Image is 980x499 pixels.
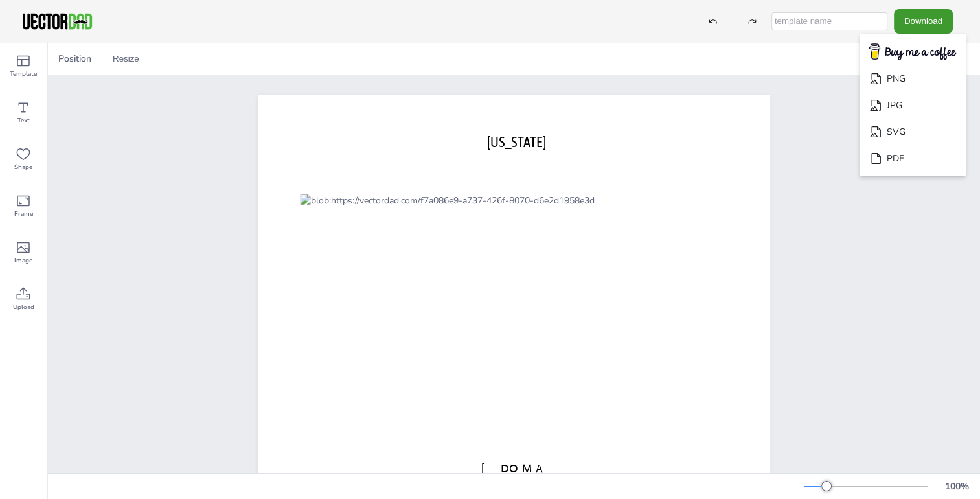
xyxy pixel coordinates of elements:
[17,115,30,126] span: Text
[14,209,33,219] span: Frame
[771,12,887,30] input: template name
[13,302,34,312] span: Upload
[10,69,37,79] span: Template
[14,162,32,172] span: Shape
[108,49,144,69] button: Resize
[941,480,972,493] div: 100 %
[21,12,94,31] img: VectorDad-1.png
[860,145,966,172] li: PDF
[860,65,966,92] li: PNG
[487,133,546,150] span: [US_STATE]
[14,255,32,266] span: Image
[894,9,953,33] button: Download
[56,52,94,65] span: Position
[860,92,966,119] li: JPG
[860,119,966,145] li: SVG
[860,34,966,177] ul: Download
[861,40,964,65] img: buymecoffee.png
